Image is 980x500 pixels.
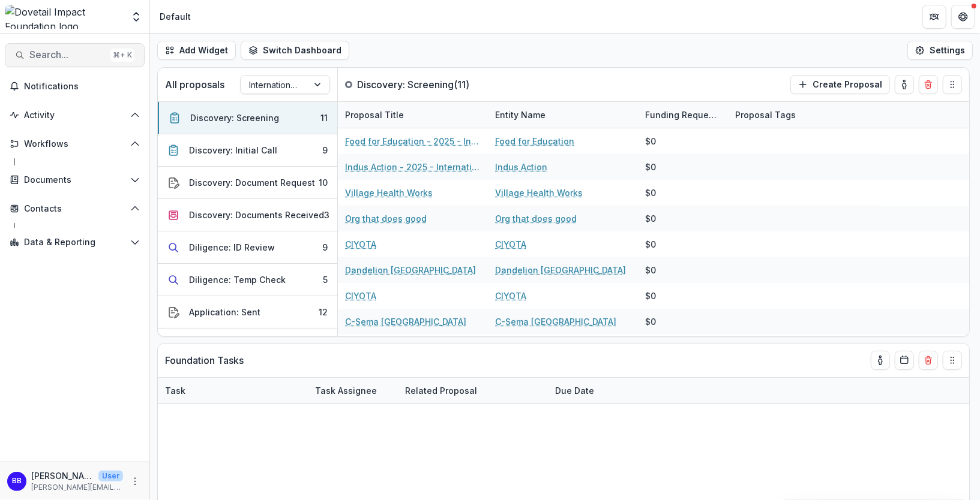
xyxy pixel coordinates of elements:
div: $0 [645,135,656,147]
p: [PERSON_NAME][EMAIL_ADDRESS][DOMAIN_NAME] [31,482,123,493]
div: Entity Name [488,102,638,128]
a: CIYOTA [345,238,376,251]
span: Data & Reporting [24,237,125,248]
div: Discovery: Initial Call [189,144,277,156]
button: Add Widget [157,41,236,60]
div: Funding Requested [638,102,728,128]
button: Delete card [919,75,938,94]
div: Default [160,10,191,23]
div: $0 [645,186,656,199]
a: Indus Action [495,161,547,173]
a: CIYOTA [345,290,376,302]
div: Diligence: ID Review [189,241,275,254]
button: Create Proposal [790,75,890,94]
a: Dandelion [GEOGRAPHIC_DATA] [345,264,476,276]
button: Diligence: Temp Check5 [158,264,337,296]
div: Proposal Title [338,102,488,128]
div: $0 [645,264,656,276]
a: Indus Action - 2025 - International Renewal Prep Form [345,161,481,173]
a: Dandelion [GEOGRAPHIC_DATA] [495,264,626,276]
span: Workflows [24,139,125,149]
p: Foundation Tasks [165,353,244,368]
span: Documents [24,175,125,185]
button: Open Contacts [5,199,145,218]
button: More [128,474,142,489]
button: Settings [907,41,973,60]
a: Org that does good [495,212,577,225]
button: Partners [922,5,946,29]
div: Discovery: Screening [190,112,279,124]
div: Application: Sent [189,306,260,318]
button: toggle-assigned-to-me [895,75,914,94]
button: Discovery: Screening11 [158,102,337,134]
button: Notifications [5,77,145,96]
button: Discovery: Documents Received3 [158,199,337,231]
div: Proposal Title [338,109,411,121]
a: C-Sema [GEOGRAPHIC_DATA] [495,315,616,328]
div: $0 [645,290,656,302]
button: Drag [943,75,962,94]
a: C-Sema [GEOGRAPHIC_DATA] [345,315,466,328]
a: Food for Education [495,135,574,147]
nav: breadcrumb [155,8,196,25]
img: Dovetail Impact Foundation logo [5,5,123,29]
button: Switch Dashboard [241,41,349,60]
span: Notifications [24,82,140,92]
button: Open Documents [5,170,145,189]
div: $0 [645,315,656,328]
div: Funding Requested [638,109,728,121]
div: $0 [645,238,656,251]
button: Open Activity [5,106,145,125]
p: User [98,471,123,481]
div: 12 [319,306,328,318]
a: Village Health Works [495,186,583,199]
button: Open Data & Reporting [5,233,145,252]
span: Search... [29,49,106,61]
div: Diligence: Temp Check [189,273,286,286]
a: CIYOTA [495,290,526,302]
div: Proposal Tags [728,102,878,128]
div: Bryan Bahizi [12,477,22,485]
button: Discovery: Initial Call9 [158,134,337,167]
div: 9 [322,144,328,156]
button: Delete card [919,351,938,370]
div: 5 [323,273,328,286]
p: [PERSON_NAME] [31,469,94,482]
div: Proposal Tags [728,109,803,121]
div: Entity Name [488,109,553,121]
div: ⌘ + K [110,49,134,62]
button: Application: Sent12 [158,296,337,329]
div: Discovery: Documents Received [189,209,324,221]
div: 3 [324,209,329,221]
button: Get Help [951,5,975,29]
a: Org that does good [345,212,427,225]
button: Calendar [895,351,914,370]
span: Contacts [24,204,125,214]
button: toggle-assigned-to-me [871,351,890,370]
div: 11 [320,112,328,124]
span: Activity [24,110,125,121]
div: 9 [322,241,328,254]
div: $0 [645,161,656,173]
button: Diligence: ID Review9 [158,231,337,264]
p: All proposals [165,77,224,92]
div: 10 [319,176,328,189]
div: Discovery: Document Request [189,176,315,189]
div: $0 [645,212,656,225]
button: Search... [5,43,145,67]
p: Discovery: Screening ( 11 ) [357,77,469,92]
button: Drag [943,351,962,370]
button: Open entity switcher [128,5,145,29]
a: Food for Education - 2025 - International Renewal Prep Form [345,135,481,147]
a: Village Health Works [345,186,433,199]
a: CIYOTA [495,238,526,251]
button: Open Workflows [5,134,145,153]
button: Discovery: Document Request10 [158,167,337,199]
